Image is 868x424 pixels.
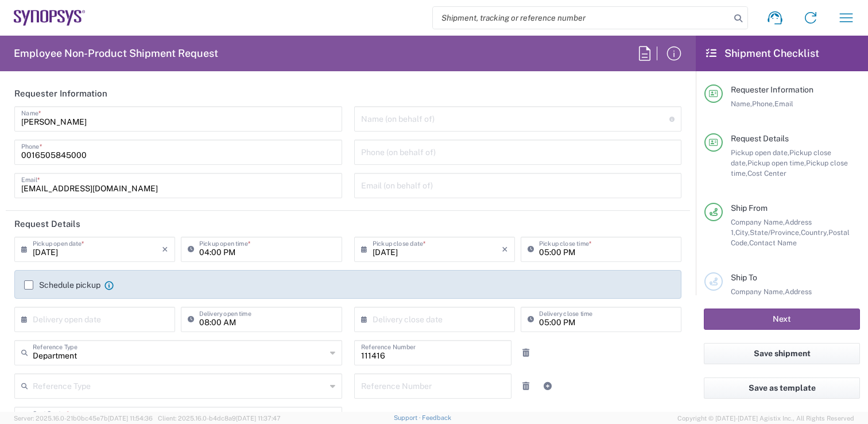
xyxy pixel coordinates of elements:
[774,99,793,108] span: Email
[731,203,768,213] span: Ship From
[731,148,789,157] span: Pickup open date,
[731,273,757,282] span: Ship To
[704,343,860,364] button: Save shipment
[540,378,556,394] a: Add Reference
[731,85,813,94] span: Requester Information
[731,287,785,296] span: Company Name,
[422,414,451,421] a: Feedback
[158,415,281,422] span: Client: 2025.16.0-b4dc8a9
[108,415,153,422] span: [DATE] 11:54:36
[704,309,860,330] button: Next
[731,218,785,226] span: Company Name,
[706,47,819,60] h2: Shipment Checklist
[14,88,107,99] h2: Requester Information
[801,228,828,237] span: Country,
[731,134,789,143] span: Request Details
[518,345,534,361] a: Remove Reference
[735,228,750,237] span: City,
[731,99,752,108] span: Name,
[677,413,854,423] span: Copyright © [DATE]-[DATE] Agistix Inc., All Rights Reserved
[704,377,860,399] button: Save as template
[747,159,806,167] span: Pickup open time,
[236,415,281,422] span: [DATE] 11:37:47
[502,240,508,259] i: ×
[518,378,534,394] a: Remove Reference
[14,218,80,230] h2: Request Details
[162,240,168,259] i: ×
[747,169,786,178] span: Cost Center
[750,228,801,237] span: State/Province,
[749,238,797,247] span: Contact Name
[24,280,100,290] label: Schedule pickup
[14,47,218,60] h2: Employee Non-Product Shipment Request
[14,415,153,422] span: Server: 2025.16.0-21b0bc45e7b
[394,414,423,421] a: Support
[752,99,774,108] span: Phone,
[433,7,730,29] input: Shipment, tracking or reference number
